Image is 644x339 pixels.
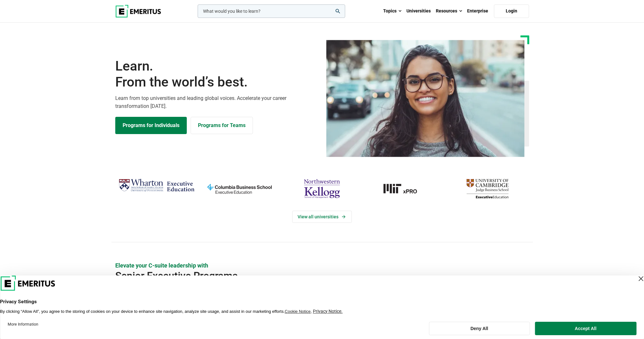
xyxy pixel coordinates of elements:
[198,4,345,18] input: woocommerce-product-search-field-0
[115,117,187,134] a: Explore Programs
[191,117,253,134] a: Explore for Business
[118,176,195,195] img: Wharton Executive Education
[115,94,318,110] p: Learn from top universities and leading global voices. Accelerate your career transformation [DATE].
[326,40,525,157] img: Learn from the world's best
[292,211,352,223] a: View Universities
[115,269,488,282] h2: Senior Executive Programs
[115,74,318,90] span: From the world’s best.
[115,58,318,90] h1: Learn.
[449,176,526,201] img: cambridge-judge-business-school
[367,176,443,201] img: MIT xPRO
[115,261,529,269] p: Elevate your C-suite leadership with
[494,4,529,18] a: Login
[284,176,360,201] img: northwestern-kellogg
[201,176,277,201] img: columbia-business-school
[367,176,443,201] a: MIT-xPRO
